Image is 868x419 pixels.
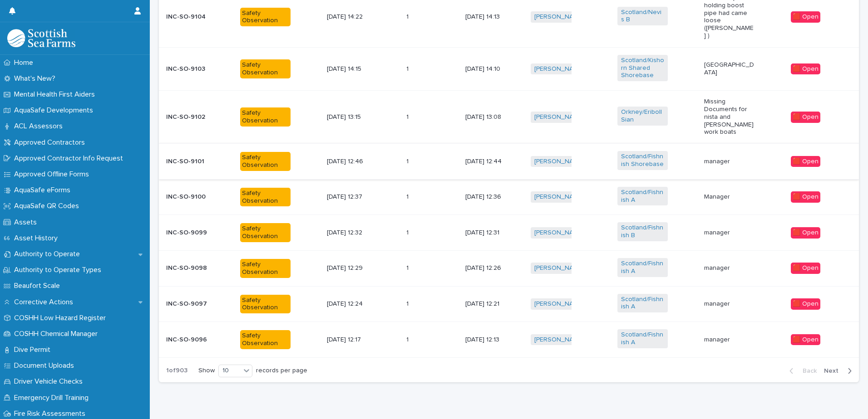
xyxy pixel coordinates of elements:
p: [GEOGRAPHIC_DATA] [704,61,755,77]
span: Next [824,368,844,374]
p: 1 [406,11,410,21]
a: [PERSON_NAME] [534,13,584,21]
p: INC-SO-9104 [166,13,217,21]
div: Safety Observation [240,330,291,349]
div: Safety Observation [240,188,291,207]
div: Safety Observation [240,152,291,171]
p: Corrective Actions [10,298,80,307]
p: COSHH Chemical Manager [10,330,105,338]
p: Authority to Operate Types [10,266,108,274]
tr: INC-SO-9100Safety Observation[DATE] 12:3711 [DATE] 12:36[PERSON_NAME] Scotland/Fishnish A Manager... [159,179,859,215]
tr: INC-SO-9101Safety Observation[DATE] 12:4611 [DATE] 12:44[PERSON_NAME] Scotland/Fishnish Shorebase... [159,144,859,180]
tr: INC-SO-9096Safety Observation[DATE] 12:1711 [DATE] 12:13[PERSON_NAME] Scotland/Fishnish A manager... [159,322,859,358]
a: [PERSON_NAME] [534,193,584,201]
a: [PERSON_NAME] [534,158,584,166]
p: ACL Assessors [10,122,70,131]
p: 1 [406,334,410,344]
p: [DATE] 12:26 [465,264,516,272]
tr: INC-SO-9098Safety Observation[DATE] 12:2911 [DATE] 12:26[PERSON_NAME] Scotland/Fishnish A manager... [159,250,859,286]
p: Mental Health First Aiders [10,90,102,99]
p: [DATE] 12:44 [465,158,516,166]
p: manager [704,229,755,237]
img: bPIBxiqnSb2ggTQWdOVV [7,29,75,47]
span: Back [797,368,817,374]
tr: INC-SO-9099Safety Observation[DATE] 12:3211 [DATE] 12:31[PERSON_NAME] Scotland/Fishnish B manager... [159,215,859,251]
p: Approved Contractor Info Request [10,154,130,163]
a: Scotland/Fishnish A [621,260,664,275]
p: INC-SO-9098 [166,264,217,272]
p: INC-SO-9103 [166,65,217,73]
p: [DATE] 12:31 [465,229,516,237]
a: Scotland/Fishnish A [621,296,664,311]
a: [PERSON_NAME] [534,113,584,121]
p: 1 [406,227,410,237]
div: Safety Observation [240,223,291,242]
div: 🟥 Open [791,191,820,203]
p: 1 [406,191,410,201]
p: manager [704,336,755,344]
p: [DATE] 14:13 [465,13,516,21]
button: Next [820,367,859,375]
p: Asset History [10,234,65,243]
div: Safety Observation [240,259,291,278]
p: [DATE] 13:15 [327,113,377,121]
p: [DATE] 12:36 [465,193,516,201]
a: Scotland/Kishorn Shared Shorebase [621,57,664,79]
p: Beaufort Scale [10,282,67,290]
p: Document Uploads [10,361,81,370]
div: 🟥 Open [791,156,820,167]
a: [PERSON_NAME] [534,264,584,272]
p: INC-SO-9099 [166,229,217,237]
p: [DATE] 12:13 [465,336,516,344]
a: [PERSON_NAME] [PERSON_NAME] [534,65,635,73]
p: Authority to Operate [10,250,87,258]
p: [DATE] 14:15 [327,65,377,73]
p: INC-SO-9101 [166,158,217,166]
p: Approved Contractors [10,138,92,147]
div: Safety Observation [240,295,291,314]
p: [DATE] 12:29 [327,264,377,272]
a: [PERSON_NAME] [534,229,584,237]
div: 🟥 Open [791,298,820,310]
div: 10 [219,366,241,375]
p: manager [704,158,755,166]
p: COSHH Low Hazard Register [10,314,113,322]
div: 🟥 Open [791,63,820,75]
a: Scotland/Fishnish A [621,189,664,204]
p: AquaSafe Developments [10,106,100,115]
p: 1 [406,263,410,272]
a: [PERSON_NAME] [534,300,584,308]
div: 🟥 Open [791,227,820,239]
p: [DATE] 12:46 [327,158,377,166]
p: manager [704,264,755,272]
p: [DATE] 14:10 [465,65,516,73]
p: 1 [406,63,410,73]
p: Driver Vehicle Checks [10,377,90,386]
p: manager [704,300,755,308]
div: 🟥 Open [791,112,820,123]
p: Approved Offline Forms [10,170,96,179]
p: INC-SO-9097 [166,300,217,308]
p: Assets [10,218,44,227]
p: Emergency Drill Training [10,394,96,402]
button: Back [782,367,820,375]
p: Fire Risk Assessments [10,409,93,418]
a: Scotland/Nevis B [621,9,664,24]
tr: INC-SO-9097Safety Observation[DATE] 12:2411 [DATE] 12:21[PERSON_NAME] Scotland/Fishnish A manager... [159,286,859,322]
p: 1 [406,156,410,166]
p: [DATE] 13:08 [465,113,516,121]
div: Safety Observation [240,107,291,127]
p: Home [10,58,40,67]
p: INC-SO-9102 [166,113,217,121]
p: AquaSafe QR Codes [10,202,86,210]
a: [PERSON_NAME] [534,336,584,344]
a: Orkney/Eriboll Sian [621,108,664,124]
p: [DATE] 12:24 [327,300,377,308]
div: Safety Observation [240,59,291,78]
p: INC-SO-9100 [166,193,217,201]
p: 1 [406,112,410,121]
p: INC-SO-9096 [166,336,217,344]
p: AquaSafe eForms [10,186,78,195]
p: [DATE] 12:37 [327,193,377,201]
p: Missing Documents for nista and [PERSON_NAME] work boats [704,98,755,136]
